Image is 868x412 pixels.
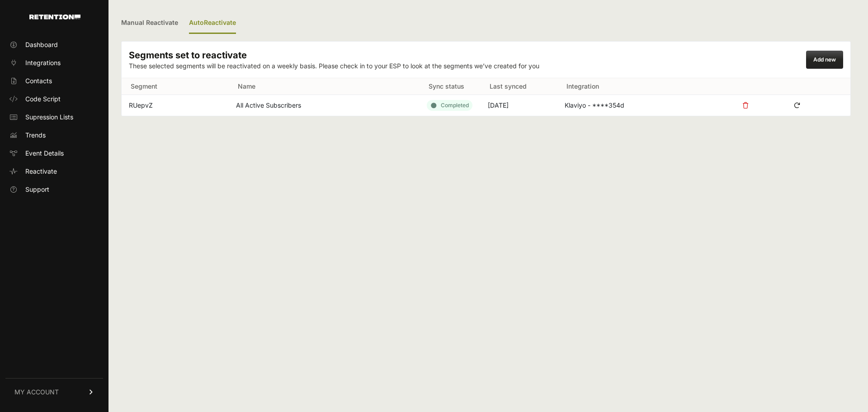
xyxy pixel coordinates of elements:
[25,131,46,140] span: Trends
[5,38,103,52] a: Dashboard
[5,74,103,88] a: Contacts
[121,13,178,34] a: Manual Reactivate
[5,146,103,161] a: Event Details
[229,78,420,95] th: Name
[25,76,52,85] span: Contacts
[25,113,73,122] span: Supression Lists
[122,95,229,116] td: RUepvZ
[25,149,64,158] span: Event Details
[420,78,481,95] th: Sync status
[25,58,61,67] span: Integrations
[481,95,557,116] td: [DATE]
[189,13,236,34] div: AutoReactivate
[14,388,59,397] span: MY ACCOUNT
[129,62,539,71] p: These selected segments will be reactivated on a weekly basis. Please check in to your ESP to loo...
[5,378,103,406] a: MY ACCOUNT
[5,182,103,197] a: Support
[25,95,61,104] span: Code Script
[129,49,539,62] h3: Segments set to reactivate
[25,167,57,176] span: Reactivate
[5,56,103,70] a: Integrations
[122,78,229,95] th: Segment
[5,110,103,124] a: Supression Lists
[29,14,80,19] img: Retention.com
[427,100,472,111] div: Completed
[229,95,420,116] td: All Active Subscribers
[557,78,735,95] th: Integration
[25,185,49,194] span: Support
[5,128,103,142] a: Trends
[481,78,557,95] th: Last synced
[25,40,58,49] span: Dashboard
[5,92,103,106] a: Code Script
[813,56,836,63] a: Add new
[5,164,103,179] a: Reactivate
